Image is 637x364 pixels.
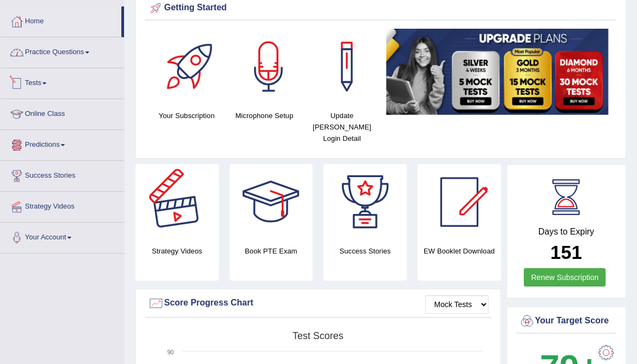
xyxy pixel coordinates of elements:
[1,130,124,157] a: Predictions
[1,192,124,219] a: Strategy Videos
[167,349,174,355] text: 90
[135,245,219,257] h4: Strategy Videos
[1,37,124,64] a: Practice Questions
[292,330,343,341] tspan: Test scores
[418,245,501,257] h4: EW Booklet Download
[1,6,121,34] a: Home
[153,110,220,121] h4: Your Subscription
[1,223,124,250] a: Your Account
[550,242,582,263] b: 151
[524,268,606,287] a: Renew Subscription
[386,29,608,115] img: small5.jpg
[1,99,124,126] a: Online Class
[230,245,313,257] h4: Book PTE Exam
[309,110,375,144] h4: Update [PERSON_NAME] Login Detail
[519,313,614,329] div: Your Target Score
[231,110,297,121] h4: Microphone Setup
[519,227,614,237] h4: Days to Expiry
[323,245,407,257] h4: Success Stories
[1,161,124,188] a: Success Stories
[148,295,489,311] div: Score Progress Chart
[1,68,124,95] a: Tests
